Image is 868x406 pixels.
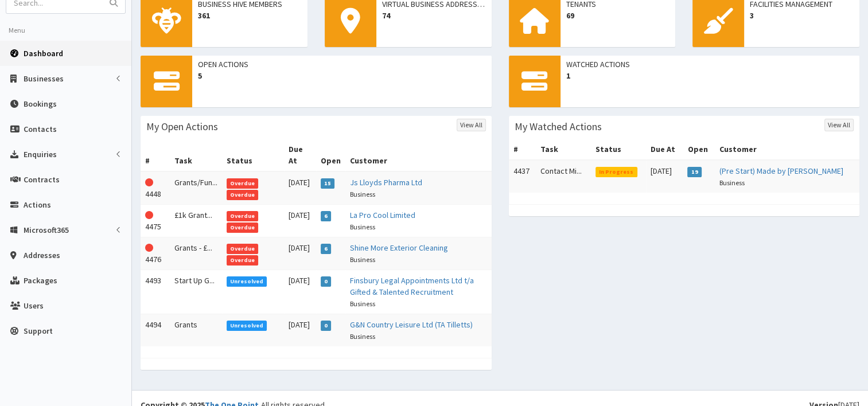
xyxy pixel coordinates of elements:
span: 19 [687,167,702,177]
span: Unresolved [227,276,267,287]
span: 6 [321,244,332,254]
span: Overdue [227,255,259,266]
span: 69 [566,10,670,21]
span: In Progress [595,167,637,177]
th: Task [170,139,222,171]
span: Packages [24,275,57,286]
span: 74 [382,10,486,21]
th: Open [683,139,714,160]
a: (Pre Start) Made by [PERSON_NAME] [719,166,843,176]
td: £1k Grant... [170,204,222,237]
span: 1 [566,70,854,81]
span: Users [24,300,44,311]
a: Js Lloyds Pharma Ltd [350,177,422,188]
span: Bookings [24,99,57,109]
span: Overdue [227,244,259,254]
th: Customer [715,139,859,160]
th: # [509,139,536,160]
h3: My Watched Actions [515,122,602,132]
span: Overdue [227,178,259,189]
a: Shine More Exterior Cleaning [350,243,448,253]
span: Support [24,326,53,336]
td: [DATE] [284,204,316,237]
small: Business [350,299,375,308]
span: Enquiries [24,149,57,159]
small: Business [350,255,375,264]
span: Overdue [227,211,259,221]
span: Actions [24,200,51,210]
span: Businesses [24,73,64,84]
th: Status [591,139,646,160]
a: G&N Country Leisure Ltd (TA Tilletts) [350,319,473,330]
i: This Action is overdue! [145,244,153,252]
td: [DATE] [284,237,316,270]
td: 4475 [141,204,170,237]
h3: My Open Actions [146,122,218,132]
span: Unresolved [227,321,267,331]
a: Finsbury Legal Appointments Ltd t/a Gifted & Talented Recruitment [350,275,474,297]
td: 4476 [141,237,170,270]
td: Contact Mi... [536,160,591,193]
a: View All [824,119,854,131]
span: 15 [321,178,335,189]
span: 5 [198,70,486,81]
th: Due At [646,139,683,160]
th: Customer [345,139,492,171]
small: Business [350,222,375,231]
span: Contracts [24,174,60,185]
small: Business [719,178,745,187]
small: Business [350,332,375,341]
th: Status [222,139,284,171]
a: View All [457,119,486,131]
td: Grants [170,314,222,346]
td: [DATE] [284,270,316,314]
td: 4437 [509,160,536,193]
span: Overdue [227,190,259,200]
td: Start Up G... [170,270,222,314]
th: Due At [284,139,316,171]
span: Overdue [227,222,259,233]
span: 0 [321,321,332,331]
i: This Action is overdue! [145,211,153,219]
td: [DATE] [284,171,316,205]
td: Grants - £... [170,237,222,270]
td: [DATE] [646,160,683,193]
span: Addresses [24,250,60,260]
th: Task [536,139,591,160]
td: 4493 [141,270,170,314]
span: Contacts [24,124,57,134]
th: Open [316,139,345,171]
td: 4494 [141,314,170,346]
td: [DATE] [284,314,316,346]
span: Microsoft365 [24,225,69,235]
span: 0 [321,276,332,287]
td: 4448 [141,171,170,205]
a: La Pro Cool Limited [350,210,415,220]
span: Watched Actions [566,58,854,70]
th: # [141,139,170,171]
span: 3 [750,10,854,21]
span: 361 [198,10,302,21]
i: This Action is overdue! [145,178,153,186]
small: Business [350,190,375,198]
span: 6 [321,211,332,221]
span: Dashboard [24,48,63,58]
span: Open Actions [198,58,486,70]
td: Grants/Fun... [170,171,222,205]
